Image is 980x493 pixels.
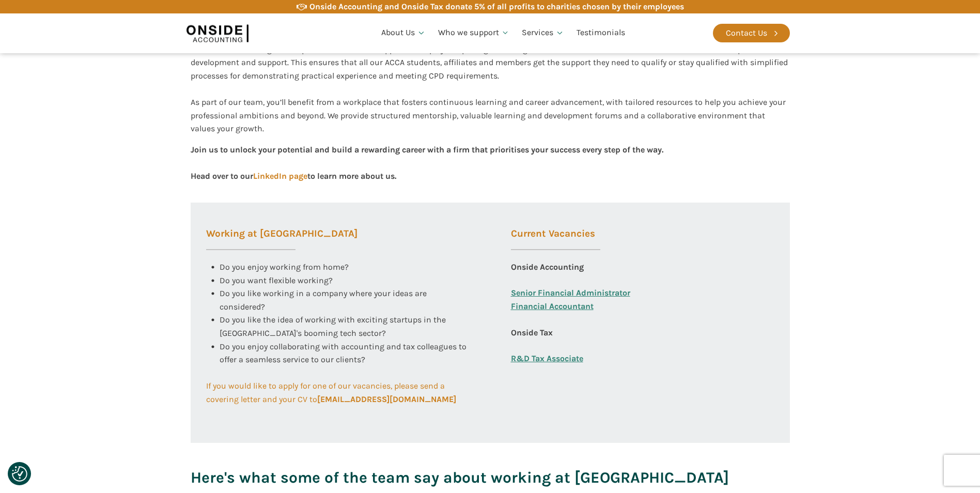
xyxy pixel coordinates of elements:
a: Senior Financial Administrator [511,286,630,300]
h3: Current Vacancies [511,229,600,250]
div: Onside Tax [511,326,553,352]
a: R&D Tax Associate [511,352,583,365]
a: About Us [375,16,432,51]
a: If you would like to apply for one of our vacancies, please send a covering letter and your CV to... [206,379,470,406]
span: Do you want flexible working? [220,275,333,285]
a: Financial Accountant [511,300,594,326]
img: Onside Accounting [186,21,248,45]
span: If you would like to apply for one of our vacancies, please send a covering letter and your CV to [206,381,456,404]
div: At Onside Accounting, we are proud to be an ACCA Approved Employer, a prestigious recognition tha... [191,43,790,135]
img: Revisit consent button [12,466,27,482]
span: Do you enjoy working from home? [220,262,349,272]
b: [EMAIL_ADDRESS][DOMAIN_NAME] [317,394,456,404]
h3: Here's what some of the team say about working at [GEOGRAPHIC_DATA] [191,464,729,492]
h3: Working at [GEOGRAPHIC_DATA] [206,229,357,250]
a: Contact Us [713,24,790,42]
a: Who we support [432,16,516,51]
span: Do you like the idea of working with exciting startups in the [GEOGRAPHIC_DATA]'s booming tech se... [220,315,448,338]
span: Do you like working in a company where your ideas are considered? [220,288,429,312]
div: Contact Us [726,26,767,40]
div: Join us to unlock your potential and build a rewarding career with a firm that prioritises your s... [191,143,663,182]
span: Do you enjoy collaborating with accounting and tax colleagues to offer a seamless service to our ... [220,342,469,365]
div: Onside Accounting [511,260,584,286]
button: Consent Preferences [12,466,27,482]
a: Testimonials [570,16,631,51]
a: LinkedIn page [253,171,307,181]
a: Services [516,16,570,51]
